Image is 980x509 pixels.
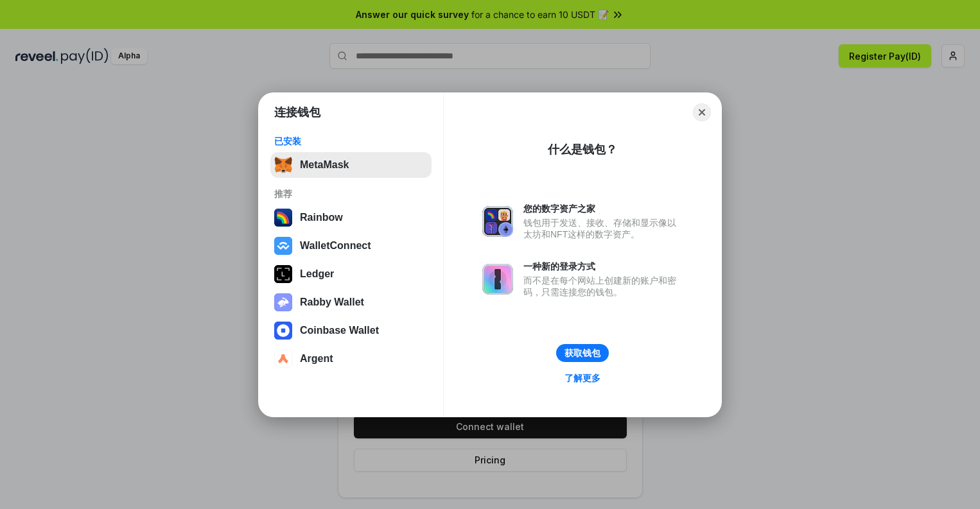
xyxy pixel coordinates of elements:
div: 钱包用于发送、接收、存储和显示像以太坊和NFT这样的数字资产。 [523,217,683,240]
img: svg+xml,%3Csvg%20width%3D%2228%22%20height%3D%2228%22%20viewBox%3D%220%200%2028%2028%22%20fill%3D... [274,322,292,340]
a: 了解更多 [557,370,608,386]
div: 了解更多 [564,372,600,384]
div: Coinbase Wallet [300,325,379,336]
img: svg+xml,%3Csvg%20width%3D%22120%22%20height%3D%22120%22%20viewBox%3D%220%200%20120%20120%22%20fil... [274,209,292,227]
div: 推荐 [274,188,428,200]
div: 一种新的登录方式 [523,261,683,272]
button: 获取钱包 [556,344,609,362]
div: Argent [300,353,333,365]
img: svg+xml,%3Csvg%20xmlns%3D%22http%3A%2F%2Fwww.w3.org%2F2000%2Fsvg%22%20fill%3D%22none%22%20viewBox... [482,206,513,237]
div: MetaMask [300,159,349,171]
img: svg+xml,%3Csvg%20xmlns%3D%22http%3A%2F%2Fwww.w3.org%2F2000%2Fsvg%22%20width%3D%2228%22%20height%3... [274,265,292,283]
h1: 连接钱包 [274,105,320,120]
button: WalletConnect [270,233,432,259]
button: Argent [270,346,432,372]
img: svg+xml,%3Csvg%20width%3D%2228%22%20height%3D%2228%22%20viewBox%3D%220%200%2028%2028%22%20fill%3D... [274,237,292,255]
button: Ledger [270,261,432,287]
div: 获取钱包 [564,347,600,359]
button: Close [693,103,711,121]
button: Coinbase Wallet [270,318,432,343]
button: Rainbow [270,205,432,230]
button: Rabby Wallet [270,289,432,315]
div: Rabby Wallet [300,297,364,308]
img: svg+xml,%3Csvg%20width%3D%2228%22%20height%3D%2228%22%20viewBox%3D%220%200%2028%2028%22%20fill%3D... [274,350,292,368]
img: svg+xml,%3Csvg%20fill%3D%22none%22%20height%3D%2233%22%20viewBox%3D%220%200%2035%2033%22%20width%... [274,156,292,174]
button: MetaMask [270,152,432,178]
div: 您的数字资产之家 [523,203,683,214]
div: 而不是在每个网站上创建新的账户和密码，只需连接您的钱包。 [523,275,683,298]
div: Ledger [300,268,334,280]
div: Rainbow [300,212,343,223]
img: svg+xml,%3Csvg%20xmlns%3D%22http%3A%2F%2Fwww.w3.org%2F2000%2Fsvg%22%20fill%3D%22none%22%20viewBox... [274,293,292,311]
img: svg+xml,%3Csvg%20xmlns%3D%22http%3A%2F%2Fwww.w3.org%2F2000%2Fsvg%22%20fill%3D%22none%22%20viewBox... [482,264,513,295]
div: 什么是钱包？ [548,142,617,157]
div: WalletConnect [300,240,371,252]
div: 已安装 [274,135,428,147]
